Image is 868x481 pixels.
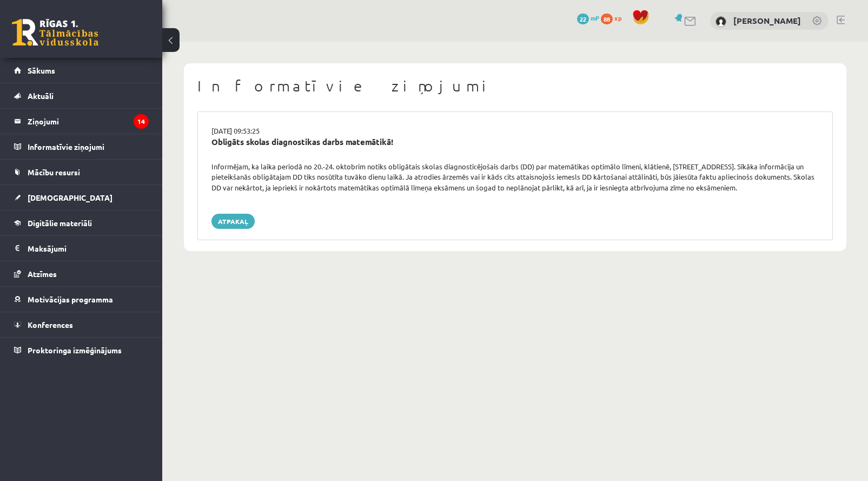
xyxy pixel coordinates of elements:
[28,320,73,330] span: Konferences
[577,14,599,22] a: 22 mP
[134,114,149,129] i: 14
[14,338,149,363] a: Proktoringa izmēģinājums
[28,65,55,75] span: Sākums
[14,236,149,261] a: Maksājumi
[12,19,98,46] a: Rīgas 1. Tālmācības vidusskola
[14,287,149,312] a: Motivācijas programma
[211,214,255,229] a: Atpakaļ
[28,218,92,228] span: Digitālie materiāli
[14,83,149,108] a: Aktuāli
[197,77,833,95] h1: Informatīvie ziņojumi
[28,345,122,355] span: Proktoringa izmēģinājums
[14,210,149,235] a: Digitālie materiāli
[14,261,149,286] a: Atzīmes
[14,58,149,83] a: Sākums
[203,161,827,193] div: Informējam, ka laika periodā no 20.-24. oktobrim notiks obligātais skolas diagnosticējošais darbs...
[28,294,113,304] span: Motivācijas programma
[14,134,149,159] a: Informatīvie ziņojumi
[28,109,149,134] legend: Ziņojumi
[28,236,149,261] legend: Maksājumi
[211,136,819,148] div: Obligāts skolas diagnostikas darbs matemātikā!
[28,91,54,101] span: Aktuāli
[14,160,149,185] a: Mācību resursi
[28,134,149,159] legend: Informatīvie ziņojumi
[203,126,827,136] div: [DATE] 09:53:25
[28,193,112,202] span: [DEMOGRAPHIC_DATA]
[14,312,149,337] a: Konferences
[591,14,599,22] span: mP
[715,16,726,27] img: Eva Rozīte
[14,109,149,134] a: Ziņojumi14
[28,167,80,177] span: Mācību resursi
[14,185,149,210] a: [DEMOGRAPHIC_DATA]
[577,14,589,24] span: 22
[601,14,613,24] span: 88
[28,269,57,279] span: Atzīmes
[614,14,621,22] span: xp
[733,15,801,26] a: [PERSON_NAME]
[601,14,627,22] a: 88 xp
